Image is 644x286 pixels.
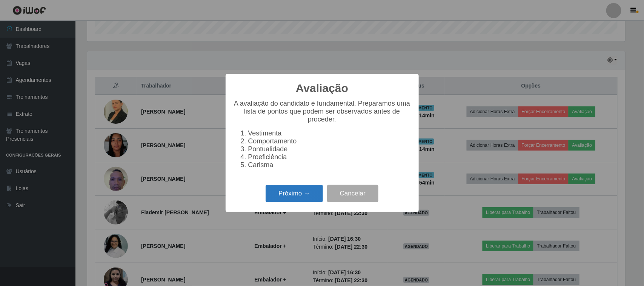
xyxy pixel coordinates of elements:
h2: Avaliação [296,81,348,95]
button: Próximo → [266,185,323,203]
li: Vestimenta [248,129,411,137]
li: Proeficiência [248,153,411,161]
li: Carisma [248,161,411,169]
li: Comportamento [248,137,411,145]
button: Cancelar [327,185,378,203]
p: A avaliação do candidato é fundamental. Preparamos uma lista de pontos que podem ser observados a... [233,100,411,123]
li: Pontualidade [248,145,411,153]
